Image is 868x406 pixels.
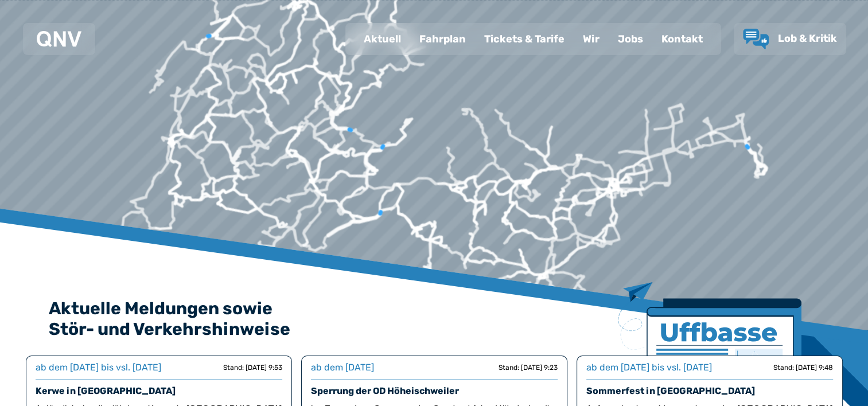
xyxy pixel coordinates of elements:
[223,363,282,372] div: Stand: [DATE] 9:53
[355,24,410,54] a: Aktuell
[475,24,574,54] a: Tickets & Tarife
[499,363,558,372] div: Stand: [DATE] 9:23
[36,385,176,396] a: Kerwe in [GEOGRAPHIC_DATA]
[652,24,712,54] a: Kontakt
[743,29,837,49] a: Lob & Kritik
[36,361,161,374] div: ab dem [DATE] bis vsl. [DATE]
[574,24,609,54] a: Wir
[586,385,755,396] a: Sommerfest in [GEOGRAPHIC_DATA]
[311,361,374,374] div: ab dem [DATE]
[311,385,459,396] a: Sperrung der OD Höheischweiler
[609,24,652,54] a: Jobs
[37,28,81,50] a: QNV Logo
[37,31,81,47] img: QNV Logo
[410,24,475,54] a: Fahrplan
[586,361,712,374] div: ab dem [DATE] bis vsl. [DATE]
[778,32,837,45] span: Lob & Kritik
[773,363,833,372] div: Stand: [DATE] 9:48
[49,298,820,339] h2: Aktuelle Meldungen sowie Stör- und Verkehrshinweise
